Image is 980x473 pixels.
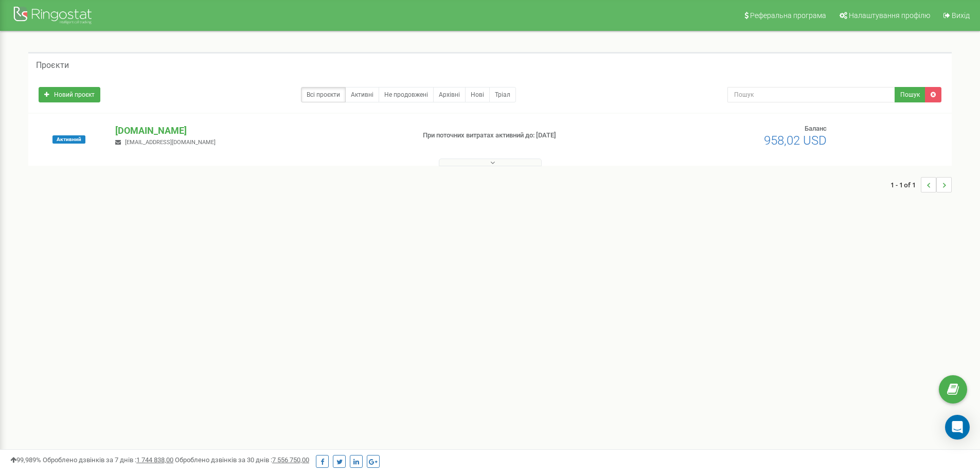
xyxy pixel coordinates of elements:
a: Всі проєкти [301,87,346,102]
span: Вихід [952,11,970,20]
span: Реферальна програма [750,11,826,20]
a: Тріал [489,87,516,102]
span: 958,02 USD [764,133,827,148]
span: Активний [52,135,85,144]
u: 7 556 750,00 [272,456,309,464]
input: Пошук [727,87,895,102]
u: 1 744 838,00 [136,456,173,464]
a: Архівні [433,87,466,102]
span: Оброблено дзвінків за 7 днів : [43,456,173,464]
a: Нові [465,87,490,102]
span: Оброблено дзвінків за 30 днів : [175,456,309,464]
a: Активні [345,87,379,102]
span: [EMAIL_ADDRESS][DOMAIN_NAME] [125,139,216,146]
nav: ... [890,167,952,203]
span: 1 - 1 of 1 [890,177,921,192]
p: [DOMAIN_NAME] [115,124,406,137]
h5: Проєкти [36,61,69,70]
div: Open Intercom Messenger [945,415,970,440]
button: Пошук [895,87,925,102]
p: При поточних витратах активний до: [DATE] [423,131,637,141]
span: Баланс [805,125,827,132]
a: Не продовжені [379,87,434,102]
span: 99,989% [10,456,41,464]
span: Налаштування профілю [849,11,930,20]
a: Новий проєкт [39,87,100,102]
